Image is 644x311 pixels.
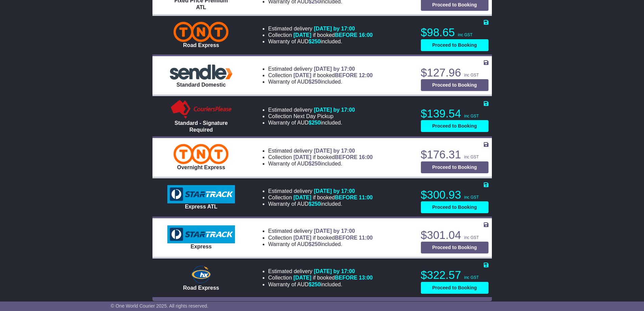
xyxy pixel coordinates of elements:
li: Warranty of AUD included. [268,241,373,247]
img: TNT Domestic: Road Express [173,22,229,42]
p: $300.93 [421,188,488,202]
span: $ [309,282,321,287]
span: [DATE] [293,275,311,281]
span: [DATE] [293,72,311,78]
li: Collection [268,32,373,38]
p: $176.31 [421,148,488,161]
li: Warranty of AUD included. [268,79,373,85]
li: Estimated delivery [268,25,373,32]
span: $ [309,79,321,85]
li: Estimated delivery [268,148,373,154]
span: [DATE] [293,195,311,200]
span: 11:00 [359,195,373,200]
span: $ [309,39,321,44]
li: Warranty of AUD included. [268,119,355,126]
span: Next Day Pickup [293,113,333,119]
span: BEFORE [335,32,357,38]
span: Standard - Signature Required [174,120,228,132]
span: [DATE] by 17:00 [314,268,355,274]
span: [DATE] [293,32,311,38]
span: if booked [293,195,373,200]
p: $139.54 [421,107,488,120]
span: if booked [293,154,373,160]
button: Proceed to Booking [421,282,488,294]
span: Standard Domestic [176,82,226,88]
span: [DATE] [293,235,311,241]
span: 13:00 [359,275,373,281]
li: Collection [268,113,355,119]
li: Collection [268,72,373,79]
li: Warranty of AUD included. [268,38,373,45]
img: TNT Domestic: Overnight Express [173,144,229,164]
p: $322.57 [421,268,488,282]
li: Collection [268,274,373,281]
span: [DATE] by 17:00 [314,228,355,234]
img: Couriers Please: Standard - Signature Required [169,99,233,120]
span: inc GST [464,275,479,280]
li: Estimated delivery [268,228,373,234]
span: 250 [312,282,321,287]
li: Warranty of AUD included. [268,201,373,207]
span: [DATE] by 17:00 [314,66,355,72]
li: Warranty of AUD included. [268,160,373,167]
img: StarTrack: Express [167,225,235,244]
span: 250 [312,79,321,85]
span: 250 [312,161,321,166]
li: Collection [268,154,373,160]
span: inc GST [464,235,479,240]
span: BEFORE [335,275,357,281]
span: Express ATL [185,204,217,209]
button: Proceed to Booking [421,39,488,51]
p: $301.04 [421,228,488,242]
span: $ [309,201,321,207]
li: Estimated delivery [268,107,355,113]
img: Hunter Express: Road Express [190,264,212,285]
button: Proceed to Booking [421,79,488,91]
span: Overnight Express [177,164,225,170]
span: if booked [293,32,373,38]
li: Estimated delivery [268,66,373,72]
span: [DATE] by 17:00 [314,148,355,154]
span: inc GST [464,155,479,159]
li: Collection [268,194,373,201]
span: 250 [312,120,321,126]
span: inc GST [464,73,479,77]
span: BEFORE [335,195,357,200]
button: Proceed to Booking [421,201,488,213]
span: inc GST [458,32,473,37]
p: $98.65 [421,26,488,39]
span: 250 [312,201,321,207]
span: 250 [312,39,321,44]
img: StarTrack: Express ATL [167,185,235,203]
p: $127.96 [421,66,488,80]
li: Collection [268,235,373,241]
span: 16:00 [359,32,373,38]
span: BEFORE [335,72,357,78]
span: BEFORE [335,235,357,241]
li: Estimated delivery [268,188,373,194]
span: $ [309,241,321,247]
img: Sendle: Standard Domestic [167,63,235,81]
span: [DATE] [293,154,311,160]
span: Road Express [183,42,219,48]
li: Warranty of AUD included. [268,281,373,288]
span: [DATE] by 17:00 [314,107,355,113]
span: 11:00 [359,235,373,241]
span: 12:00 [359,72,373,78]
span: if booked [293,275,373,281]
span: 16:00 [359,154,373,160]
span: Express [191,244,212,249]
button: Proceed to Booking [421,242,488,253]
span: if booked [293,235,373,241]
span: BEFORE [335,154,357,160]
span: [DATE] by 17:00 [314,188,355,194]
span: $ [309,120,321,126]
span: $ [309,161,321,166]
span: © One World Courier 2025. All rights reserved. [111,303,209,309]
span: if booked [293,72,373,78]
button: Proceed to Booking [421,161,488,173]
span: Road Express [183,285,219,291]
span: [DATE] by 17:00 [314,26,355,31]
span: 250 [312,241,321,247]
span: inc GST [464,114,479,118]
